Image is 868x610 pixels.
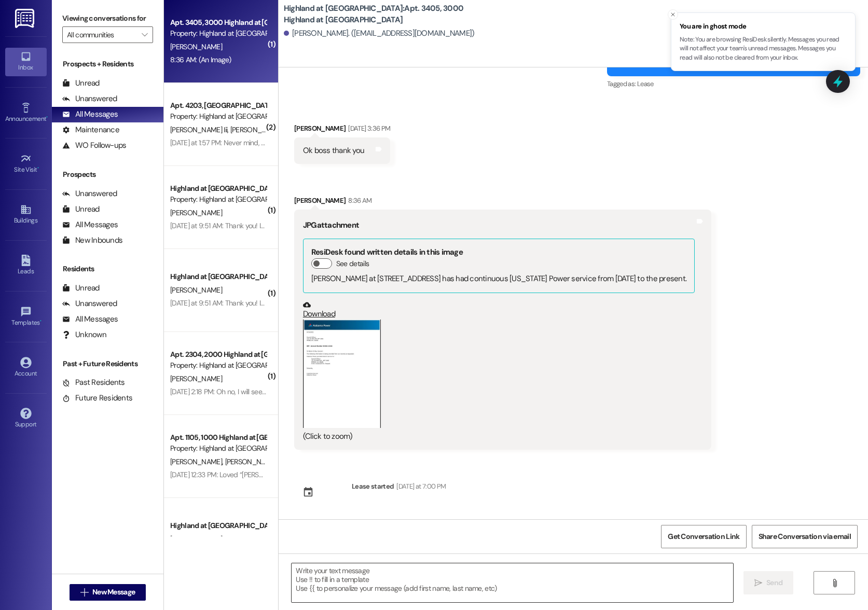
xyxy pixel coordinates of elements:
[62,140,126,151] div: WO Follow-ups
[62,219,118,230] div: All Messages
[303,320,381,428] button: Zoom image
[5,405,47,433] a: Support
[170,443,266,454] div: Property: Highland at [GEOGRAPHIC_DATA]
[5,48,47,76] a: Inbox
[5,201,47,229] a: Buildings
[284,3,491,25] b: Highland at [GEOGRAPHIC_DATA]: Apt. 3405, 3000 Highland at [GEOGRAPHIC_DATA]
[62,393,132,404] div: Future Residents
[294,195,711,210] div: [PERSON_NAME]
[170,520,266,531] div: Highland at [GEOGRAPHIC_DATA]
[142,31,147,39] i: 
[759,531,851,542] span: Share Conversation via email
[170,298,336,308] div: [DATE] at 9:51 AM: Thank you! I will be by [DATE] to get it
[170,432,266,443] div: Apt. 1105, 1000 Highland at [GEOGRAPHIC_DATA]
[170,28,266,39] div: Property: Highland at [GEOGRAPHIC_DATA]
[225,457,277,466] span: [PERSON_NAME]
[284,28,475,39] div: [PERSON_NAME]. ([EMAIL_ADDRESS][DOMAIN_NAME])
[170,534,222,544] span: [PERSON_NAME]
[754,579,762,587] i: 
[52,264,163,274] div: Residents
[170,17,266,28] div: Apt. 3405, 3000 Highland at [GEOGRAPHIC_DATA]
[170,374,222,383] span: [PERSON_NAME]
[62,298,117,309] div: Unanswered
[336,258,369,269] label: See details
[607,76,860,91] div: Tagged as:
[170,457,225,466] span: [PERSON_NAME]
[62,329,106,340] div: Unknown
[170,349,266,360] div: Apt. 2304, 2000 Highland at [GEOGRAPHIC_DATA]
[311,273,686,284] div: [PERSON_NAME] at [STREET_ADDRESS] has had continuous [US_STATE] Power service from [DATE] to the ...
[15,9,36,28] img: ResiDesk Logo
[170,387,371,396] div: [DATE] 2:18 PM: Oh no, I will see if my boyfriend can fix it. Thank you!
[5,303,47,331] a: Templates •
[766,577,782,588] span: Send
[92,587,135,598] span: New Message
[37,164,39,172] span: •
[170,285,222,295] span: [PERSON_NAME]
[743,571,794,594] button: Send
[62,188,117,199] div: Unanswered
[62,377,125,388] div: Past Residents
[67,26,136,43] input: All communities
[70,584,146,601] button: New Message
[170,55,231,64] div: 8:36 AM: (An Image)
[5,150,47,178] a: Site Visit •
[668,9,678,20] button: Close toast
[230,125,282,134] span: [PERSON_NAME]
[62,235,122,246] div: New Inbounds
[62,93,117,104] div: Unanswered
[680,21,847,32] span: You are in ghost mode
[62,78,100,89] div: Unread
[637,79,654,88] span: Lease
[46,114,48,121] span: •
[170,42,222,51] span: [PERSON_NAME]
[170,208,222,217] span: [PERSON_NAME]
[303,301,695,319] a: Download
[62,283,100,294] div: Unread
[170,125,230,134] span: [PERSON_NAME] Iii
[352,481,394,492] div: Lease started
[303,431,695,442] div: (Click to zoom)
[170,194,266,205] div: Property: Highland at [GEOGRAPHIC_DATA]
[170,470,603,479] div: [DATE] 12:33 PM: Loved “[PERSON_NAME] (Highland at [GEOGRAPHIC_DATA]): Ok, no worries. If not, ju...
[346,195,371,206] div: 8:36 AM
[303,220,359,230] b: JPG attachment
[80,588,88,597] i: 
[5,354,47,382] a: Account
[294,123,390,137] div: [PERSON_NAME]
[311,247,463,257] b: ResiDesk found written details in this image
[170,111,266,122] div: Property: Highland at [GEOGRAPHIC_DATA]
[394,481,446,492] div: [DATE] at 7:00 PM
[52,169,163,180] div: Prospects
[668,531,739,542] span: Get Conversation Link
[40,317,42,325] span: •
[170,221,336,230] div: [DATE] at 9:51 AM: Thank you! I will be by [DATE] to get it
[346,123,390,134] div: [DATE] 3:36 PM
[680,35,847,63] p: Note: You are browsing ResiDesk silently. Messages you read will not affect your team's unread me...
[52,59,163,70] div: Prospects + Residents
[170,138,287,147] div: [DATE] at 1:57 PM: Never mind, I found it
[62,109,118,120] div: All Messages
[752,525,858,548] button: Share Conversation via email
[62,10,153,26] label: Viewing conversations for
[5,252,47,280] a: Leads
[170,100,266,111] div: Apt. 4203, [GEOGRAPHIC_DATA] at [GEOGRAPHIC_DATA]
[62,204,100,215] div: Unread
[62,314,118,325] div: All Messages
[831,579,838,587] i: 
[661,525,746,548] button: Get Conversation Link
[170,183,266,194] div: Highland at [GEOGRAPHIC_DATA]
[303,145,364,156] div: Ok boss thank you
[170,360,266,371] div: Property: Highland at [GEOGRAPHIC_DATA]
[170,271,266,282] div: Highland at [GEOGRAPHIC_DATA]
[52,358,163,369] div: Past + Future Residents
[62,124,119,135] div: Maintenance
